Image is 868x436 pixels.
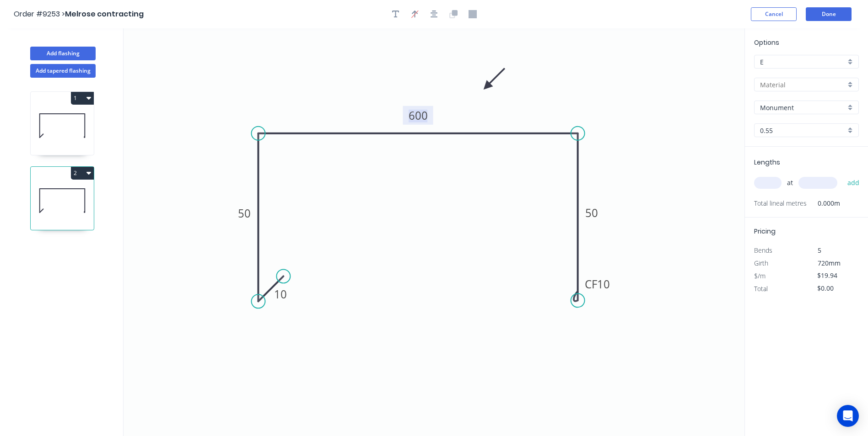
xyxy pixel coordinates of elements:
span: Total [754,284,768,293]
svg: 0 [124,28,744,436]
span: Order #9253 > [14,9,65,19]
button: Add flashing [30,47,96,60]
div: Open Intercom Messenger [837,405,859,427]
button: 1 [71,92,94,105]
span: Melrose contracting [65,9,144,19]
button: add [843,175,864,191]
span: Pricing [754,227,776,236]
button: 2 [71,167,94,180]
span: Total lineal metres [754,197,807,210]
tspan: CF [585,276,597,292]
span: 5 [818,246,821,255]
input: Thickness [760,126,846,135]
span: $/m [754,271,766,280]
input: Material [760,80,846,90]
span: Options [754,38,779,47]
tspan: 600 [409,108,428,123]
tspan: 50 [238,206,251,221]
input: Price level [760,57,846,67]
span: Lengths [754,158,780,167]
input: Colour [760,103,846,112]
button: Add tapered flashing [30,64,96,78]
tspan: 50 [585,205,598,220]
tspan: 10 [274,287,287,302]
tspan: 10 [597,276,610,292]
span: Bends [754,246,772,255]
span: Girth [754,259,768,267]
span: 720mm [818,259,841,267]
button: Done [806,7,852,21]
span: 0.000m [807,197,840,210]
button: Cancel [751,7,797,21]
span: at [787,176,793,189]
